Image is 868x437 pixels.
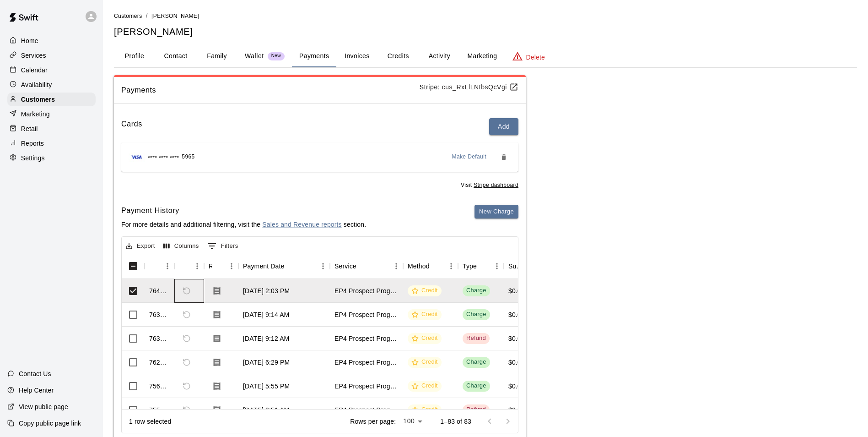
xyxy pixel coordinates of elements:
a: Stripe dashboard [474,182,518,188]
div: $0.00 [508,382,525,391]
button: Invoices [336,45,377,67]
p: Availability [21,80,52,89]
div: Method [403,253,458,279]
div: Charge [466,310,486,319]
div: Subtotal [508,253,523,279]
div: Calendar [7,63,96,77]
a: Services [7,49,96,62]
div: Payment Date [238,253,330,279]
p: For more details and additional filtering, visit the section. [121,220,366,229]
button: Make Default [448,150,491,164]
button: Remove [496,150,511,164]
button: Contact [155,45,196,67]
div: Type [463,253,477,279]
div: 763832 [149,310,170,319]
span: Visit [461,181,518,190]
span: [PERSON_NAME] [151,13,199,19]
button: Menu [316,259,330,273]
div: EP4 Prospect Program Hitting ( ages 13-15 ) [334,310,399,319]
p: Customers [21,95,55,104]
span: Refund payment [179,378,194,394]
div: Aug 14, 2025, 9:51 AM [243,405,289,415]
p: Stripe: [420,82,518,92]
button: Sort [285,260,297,273]
p: Rows per page: [350,417,396,426]
button: Download Receipt [209,283,225,299]
a: Settings [7,151,96,165]
button: Sort [179,260,192,273]
button: Marketing [460,45,504,67]
button: Menu [190,259,204,273]
div: Aug 19, 2025, 9:12 AM [243,334,289,343]
p: Calendar [21,66,48,75]
p: Marketing [21,109,50,119]
h6: Cards [121,118,142,135]
p: Delete [526,53,545,62]
div: Aug 19, 2025, 2:03 PM [243,286,290,295]
button: Export [124,239,157,253]
h5: [PERSON_NAME] [114,26,857,38]
div: Type [458,253,504,279]
div: Customers [7,93,96,106]
button: Add [489,118,518,135]
div: EP4 Prospect Program Hitting ( 16u+ Slot ) [334,286,399,295]
p: Wallet [245,51,264,61]
div: Charge [466,382,486,390]
a: Marketing [7,107,96,121]
div: 1 row selected [129,417,171,426]
div: Credit [411,310,438,319]
p: View public page [19,402,68,411]
button: Download Receipt [209,330,225,347]
div: 762911 [149,358,170,367]
div: Aug 14, 2025, 5:55 PM [243,382,290,391]
button: Download Receipt [209,402,225,418]
a: Home [7,34,96,48]
nav: breadcrumb [114,11,857,21]
a: Retail [7,122,96,136]
button: New Charge [474,205,518,219]
p: Services [21,51,46,60]
div: Payment Date [243,253,285,279]
span: Cannot refund a payment with type REFUND [179,402,194,418]
img: Credit card brand logo [129,153,145,162]
div: Receipt [209,253,212,279]
p: Reports [21,139,44,148]
div: Charge [466,286,486,295]
div: Credit [411,334,438,343]
button: Download Receipt [209,378,225,394]
div: $0.00 [508,310,525,319]
span: Refund payment [179,355,194,370]
div: $0.00 [508,358,525,367]
div: Service [334,253,356,279]
a: cus_RxLlLNtbsQcVgi [442,83,518,91]
div: basic tabs example [114,45,857,67]
div: Refund [174,253,204,279]
button: Menu [490,259,504,273]
div: Credit [411,382,438,390]
span: Refund payment [179,283,194,299]
div: Aug 18, 2025, 6:29 PM [243,358,290,367]
div: Aug 19, 2025, 9:14 AM [243,310,289,319]
div: 764411 [149,286,170,295]
button: Menu [225,259,238,273]
div: Availability [7,78,96,92]
button: Sort [212,260,225,273]
button: Download Receipt [209,306,225,323]
div: Method [408,253,430,279]
div: Credit [411,405,438,414]
a: Reports [7,137,96,150]
div: Receipt [204,253,238,279]
p: Copy public page link [19,419,81,428]
button: Payments [292,45,336,67]
p: Contact Us [19,369,51,378]
button: Credits [377,45,419,67]
div: $0.00 [508,286,525,295]
span: Payments [121,84,420,96]
div: Service [330,253,403,279]
button: Profile [114,45,155,67]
